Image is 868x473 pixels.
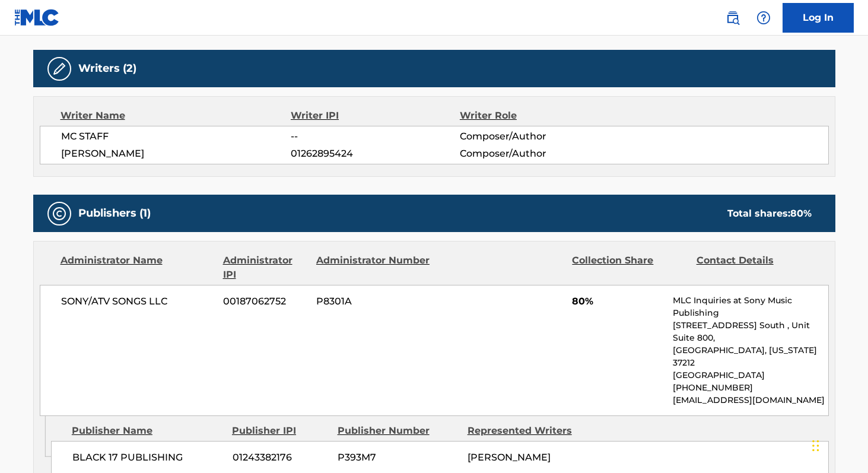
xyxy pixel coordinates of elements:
[291,109,460,123] div: Writer IPI
[812,428,819,464] div: Arrastar
[673,369,828,382] p: [GEOGRAPHIC_DATA]
[72,450,224,465] span: BLACK 17 PUBLISHING
[572,253,687,282] div: Collection Share
[232,424,329,438] div: Publisher IPI
[223,253,307,282] div: Administrator IPI
[316,294,431,309] span: P8301A
[809,416,868,473] iframe: Chat Widget
[572,294,664,309] span: 80%
[61,147,291,161] span: [PERSON_NAME]
[52,207,66,221] img: Publishers
[752,6,775,30] div: Help
[338,450,459,465] span: P393M7
[468,452,551,463] span: [PERSON_NAME]
[673,382,828,394] p: [PHONE_NUMBER]
[316,253,431,282] div: Administrator Number
[721,6,745,30] a: Public Search
[52,62,66,76] img: Writers
[291,129,459,144] span: --
[783,3,854,33] a: Log In
[61,253,214,282] div: Administrator Name
[697,253,812,282] div: Contact Details
[468,424,589,438] div: Represented Writers
[338,424,459,438] div: Publisher Number
[78,62,136,75] h5: Writers (2)
[460,129,613,144] span: Composer/Author
[78,207,151,220] h5: Publishers (1)
[61,294,215,309] span: SONY/ATV SONGS LLC
[460,109,613,123] div: Writer Role
[61,129,291,144] span: MC STAFF
[790,208,812,219] span: 80 %
[809,416,868,473] div: Widget de chat
[61,109,291,123] div: Writer Name
[72,424,223,438] div: Publisher Name
[14,9,60,26] img: MLC Logo
[233,450,329,465] span: 01243382176
[673,344,828,369] p: [GEOGRAPHIC_DATA], [US_STATE] 37212
[673,294,828,319] p: MLC Inquiries at Sony Music Publishing
[727,207,812,221] div: Total shares:
[726,11,740,25] img: search
[460,147,613,161] span: Composer/Author
[223,294,307,309] span: 00187062752
[673,394,828,407] p: [EMAIL_ADDRESS][DOMAIN_NAME]
[756,11,771,25] img: help
[291,147,459,161] span: 01262895424
[673,319,828,344] p: [STREET_ADDRESS] South , Unit Suite 800,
